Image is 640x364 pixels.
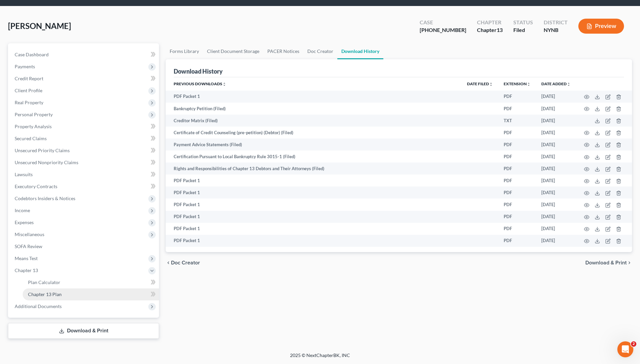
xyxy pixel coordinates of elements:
div: Filed [513,26,533,34]
span: Chapter 13 Plan [28,291,62,297]
td: [DATE] [536,235,576,247]
td: [DATE] [536,139,576,151]
span: Download & Print [585,260,627,265]
div: [PHONE_NUMBER] [420,26,466,34]
div: Case [420,19,466,26]
td: Bankruptcy Petition (Filed) [166,103,462,115]
span: Unsecured Priority Claims [15,148,70,153]
td: PDF [498,139,536,151]
span: Plan Calculator [28,279,60,285]
span: Real Property [15,100,43,105]
a: SOFA Review [9,240,159,252]
a: Download & Print [8,323,159,339]
a: Download History [337,43,383,59]
a: PACER Notices [263,43,303,59]
span: Means Test [15,255,38,261]
a: Property Analysis [9,121,159,133]
td: Creditor Matrix (Filed) [166,115,462,127]
span: Secured Claims [15,136,47,141]
a: Case Dashboard [9,49,159,61]
a: Forms Library [166,43,203,59]
a: Chapter 13 Plan [23,288,159,300]
div: Status [513,19,533,26]
td: PDF Packet 1 [166,198,462,210]
i: chevron_left [166,260,171,265]
span: Codebtors Insiders & Notices [15,195,75,201]
span: Chapter 13 [15,267,38,273]
i: unfold_more [567,82,571,86]
span: Executory Contracts [15,183,57,189]
td: Rights and Responsibilities of Chapter 13 Debtors and Their Attorneys (Filed) [166,163,462,175]
td: PDF [498,186,536,198]
div: Previous Downloads [166,77,632,247]
td: [DATE] [536,91,576,103]
a: Extensionunfold_more [504,81,531,86]
div: 2025 © NextChapterBK, INC [130,352,510,364]
span: Expenses [15,219,34,225]
span: Case Dashboard [15,52,49,57]
span: Client Profile [15,88,42,93]
td: PDF Packet 1 [166,91,462,103]
span: Doc Creator [171,260,200,265]
span: Personal Property [15,112,53,117]
td: PDF Packet 1 [166,235,462,247]
td: PDF Packet 1 [166,223,462,235]
td: PDF [498,103,536,115]
td: [DATE] [536,175,576,186]
span: SOFA Review [15,243,42,249]
a: Previous Downloadsunfold_more [174,81,226,86]
span: Property Analysis [15,124,52,129]
td: PDF [498,163,536,175]
td: [DATE] [536,115,576,127]
td: Payment Advice Statements (Filed) [166,139,462,151]
i: unfold_more [489,82,493,86]
span: Lawsuits [15,172,33,177]
td: [DATE] [536,163,576,175]
a: Secured Claims [9,133,159,145]
button: Download & Print chevron_right [585,260,632,265]
div: Download History [174,67,223,75]
i: unfold_more [527,82,531,86]
a: Doc Creator [303,43,337,59]
span: Miscellaneous [15,231,44,237]
div: Chapter [477,26,503,34]
a: Date Filedunfold_more [467,81,493,86]
a: Date addedunfold_more [541,81,571,86]
td: [DATE] [536,198,576,210]
td: Certificate of Credit Counseling (pre-petition) (Debtor) (Filed) [166,127,462,139]
td: PDF Packet 1 [166,211,462,223]
iframe: Intercom live chat [617,341,633,357]
a: Unsecured Priority Claims [9,145,159,157]
span: [PERSON_NAME] [8,21,71,31]
td: PDF Packet 1 [166,186,462,198]
span: Payments [15,64,35,69]
td: PDF [498,175,536,186]
i: chevron_right [627,260,632,265]
td: [DATE] [536,186,576,198]
td: PDF [498,223,536,235]
div: District [544,19,568,26]
a: Credit Report [9,73,159,85]
td: PDF [498,211,536,223]
a: Unsecured Nonpriority Claims [9,157,159,169]
a: Executory Contracts [9,181,159,192]
i: unfold_more [222,82,226,86]
a: Lawsuits [9,169,159,181]
div: Chapter [477,19,503,26]
button: chevron_left Doc Creator [166,260,200,265]
span: 2 [631,341,636,347]
button: Preview [578,19,624,34]
td: PDF [498,151,536,163]
span: Additional Documents [15,303,62,309]
span: 13 [497,27,503,33]
a: Plan Calculator [23,276,159,288]
td: PDF [498,127,536,139]
td: PDF Packet 1 [166,175,462,186]
td: PDF [498,198,536,210]
a: Client Document Storage [203,43,263,59]
div: NYNB [544,26,568,34]
td: Certification Pursuant to Local Bankruptcy Rule 3015-1 (Filed) [166,151,462,163]
td: [DATE] [536,103,576,115]
span: Income [15,207,30,213]
span: Unsecured Nonpriority Claims [15,160,78,165]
